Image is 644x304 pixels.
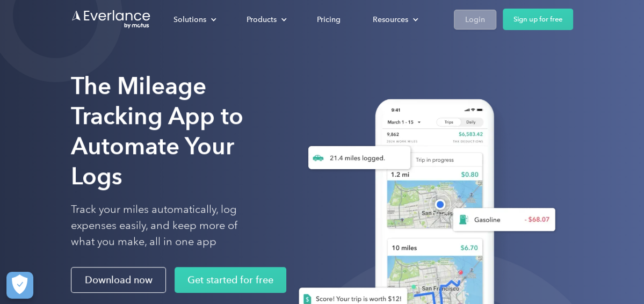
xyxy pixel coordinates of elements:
[71,267,166,293] a: Download now
[175,267,286,293] a: Get started for free
[306,10,351,29] a: Pricing
[71,9,151,30] a: Go to homepage
[71,71,243,190] strong: The Mileage Tracking App to Automate Your Logs
[6,272,33,299] button: Cookies Settings
[236,10,295,29] div: Products
[173,13,206,26] div: Solutions
[163,10,225,29] div: Solutions
[362,10,427,29] div: Resources
[465,13,485,26] div: Login
[454,10,496,30] a: Login
[247,13,277,26] div: Products
[373,13,408,26] div: Resources
[317,13,341,26] div: Pricing
[71,202,255,250] p: Track your miles automatically, log expenses easily, and keep more of what you make, all in one app
[503,9,573,30] a: Sign up for free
